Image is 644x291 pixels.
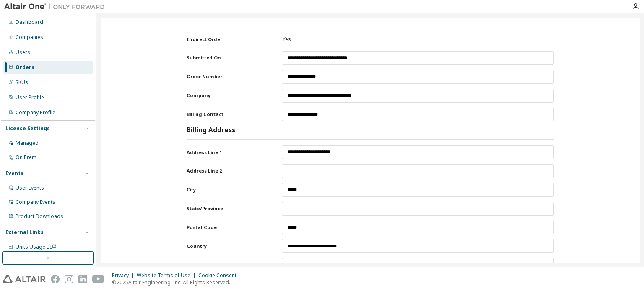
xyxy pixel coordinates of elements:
[5,125,50,132] div: License Settings
[16,34,43,41] div: Companies
[16,19,43,26] div: Dashboard
[65,275,73,283] img: instagram.svg
[187,262,268,268] label: Shipping Contact
[187,186,268,193] label: City
[187,205,268,212] label: State/Province
[16,213,63,220] div: Product Downloads
[187,92,268,99] label: Company
[16,109,55,116] div: Company Profile
[187,73,268,80] label: Order Number
[283,36,554,43] div: Yes
[187,149,268,156] label: Address Line 1
[187,54,268,61] label: Submitted On
[187,243,268,250] label: Country
[16,49,30,56] div: Users
[187,36,266,43] label: Indirect Order:
[16,243,57,250] span: Units Usage BI
[3,275,46,283] img: altair_logo.svg
[78,275,87,283] img: linkedin.svg
[16,185,44,191] div: User Events
[16,94,44,101] div: User Profile
[112,272,137,279] div: Privacy
[187,111,268,118] label: Billing Contact
[198,272,241,279] div: Cookie Consent
[16,199,55,206] div: Company Events
[51,275,60,283] img: facebook.svg
[5,229,44,236] div: External Links
[16,79,28,86] div: SKUs
[5,170,23,177] div: Events
[4,3,109,11] img: Altair One
[187,126,235,134] h3: Billing Address
[92,275,104,283] img: youtube.svg
[112,279,241,286] p: © 2025 Altair Engineering, Inc. All Rights Reserved.
[16,154,36,161] div: On Prem
[187,224,268,231] label: Postal Code
[16,140,39,147] div: Managed
[187,167,268,174] label: Address Line 2
[16,64,34,71] div: Orders
[137,272,198,279] div: Website Terms of Use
